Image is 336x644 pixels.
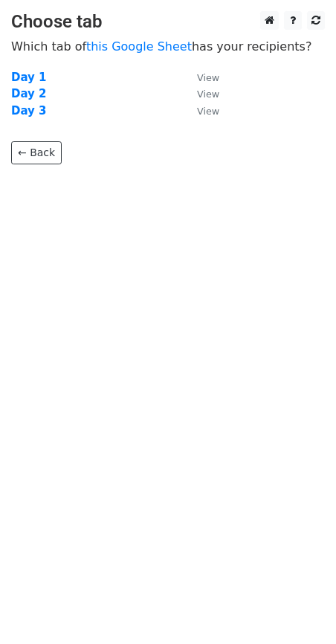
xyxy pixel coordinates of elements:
small: View [197,106,219,117]
a: this Google Sheet [86,39,192,54]
small: View [197,88,219,100]
a: View [182,71,219,84]
a: Day 1 [11,71,47,84]
a: Day 3 [11,104,47,117]
a: ← Back [11,141,62,164]
p: Which tab of has your recipients? [11,39,325,54]
h3: Choose tab [11,11,325,33]
small: View [197,72,219,83]
a: View [182,87,219,100]
a: Day 2 [11,87,47,100]
a: View [182,104,219,117]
